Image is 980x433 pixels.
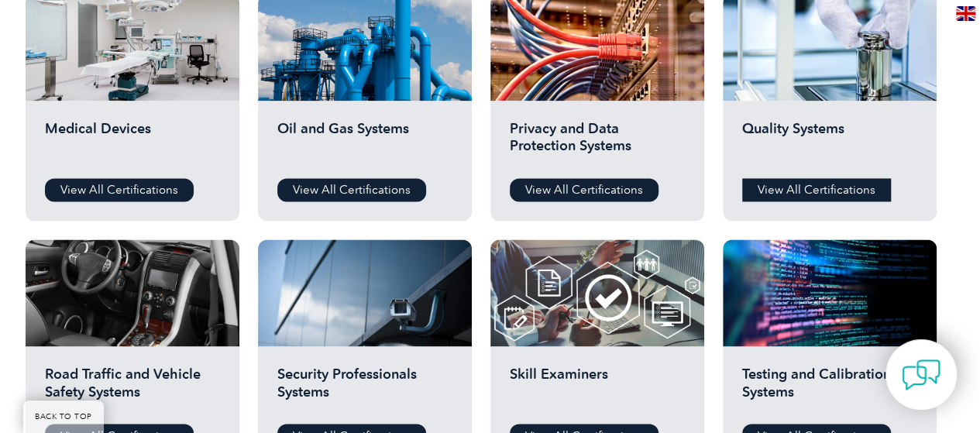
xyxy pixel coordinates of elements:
[902,356,940,394] img: contact-chat.png
[45,366,220,412] h2: Road Traffic and Vehicle Safety Systems
[277,178,426,201] a: View All Certifications
[45,120,220,167] h2: Medical Devices
[277,366,452,412] h2: Security Professionals Systems
[742,366,917,412] h2: Testing and Calibration Systems
[956,6,975,21] img: en
[23,400,104,433] a: BACK TO TOP
[742,178,891,201] a: View All Certifications
[510,120,685,167] h2: Privacy and Data Protection Systems
[510,178,658,201] a: View All Certifications
[742,120,917,167] h2: Quality Systems
[45,178,194,201] a: View All Certifications
[510,366,685,412] h2: Skill Examiners
[277,120,452,167] h2: Oil and Gas Systems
